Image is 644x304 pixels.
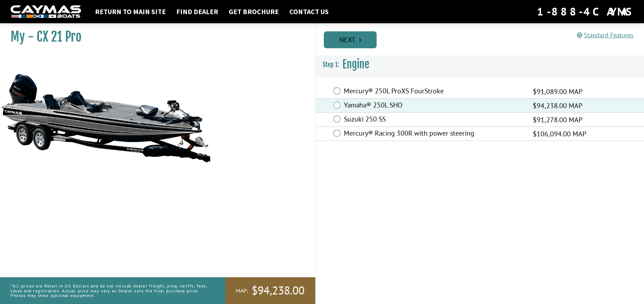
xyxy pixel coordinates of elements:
[344,129,524,139] label: Mercury® Racing 300R with power steering
[533,100,582,111] span: $94,238.00 MAP
[533,129,586,139] span: $106,094.00 MAP
[286,7,332,16] a: Contact Us
[577,31,633,39] a: Standard Features
[344,87,524,97] label: Mercury® 250L ProXS FourStroke
[537,4,633,19] div: 1-888-4CAYMAS
[533,86,582,97] span: $91,089.00 MAP
[11,5,81,18] img: white-logo-c9c8dbefe5ff5ceceb0f0178aa75bf4bb51f6bca0971e226c86eb53dfe498488.png
[173,7,222,16] a: Find Dealer
[252,283,304,298] span: $94,238.00
[236,287,248,294] span: MAP:
[533,114,582,125] span: $91,278.00 MAP
[91,7,169,16] a: Return to main site
[344,101,524,111] label: Yamaha® 250L SHO
[225,277,315,304] a: MAP:$94,238.00
[225,7,282,16] a: Get Brochure
[344,115,524,125] label: Suzuki 250 SS
[11,280,209,301] p: *All prices are Retail in US Dollars and do not include dealer freight, prep, tariffs, fees, taxe...
[324,31,377,48] a: Next
[322,30,644,48] ul: Pagination
[316,51,644,77] h3: Engine
[11,29,297,45] h1: My - CX 21 Pro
